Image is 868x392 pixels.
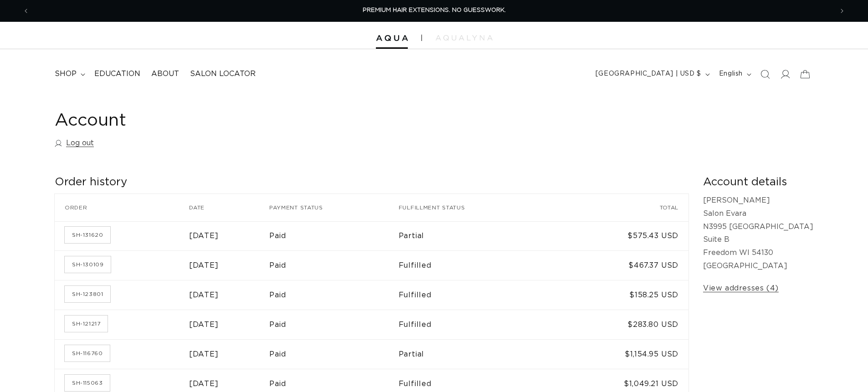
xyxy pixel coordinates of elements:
[89,64,146,84] a: Education
[55,175,688,189] h2: Order history
[189,351,219,358] time: [DATE]
[399,194,554,221] th: Fulfillment status
[554,280,688,310] td: $158.25 USD
[269,194,399,221] th: Payment status
[65,286,110,302] a: Order number SH-123801
[55,110,813,132] h1: Account
[269,250,399,280] td: Paid
[714,66,755,83] button: English
[185,64,261,84] a: Salon Locator
[55,137,94,150] a: Log out
[65,256,111,273] a: Order number SH-130109
[190,69,256,79] span: Salon Locator
[189,380,219,387] time: [DATE]
[65,316,108,332] a: Order number SH-121217
[554,250,688,280] td: $467.37 USD
[55,69,77,79] span: shop
[703,194,813,273] p: [PERSON_NAME] Salon Evara N3995 [GEOGRAPHIC_DATA] Suite B Freedom WI 54130 [GEOGRAPHIC_DATA]
[16,2,36,20] button: Previous announcement
[719,69,743,79] span: English
[189,291,219,299] time: [DATE]
[703,175,813,189] h2: Account details
[55,194,189,221] th: Order
[65,375,110,391] a: Order number SH-115063
[399,250,554,280] td: Fulfilled
[269,339,399,369] td: Paid
[399,221,554,251] td: Partial
[189,232,219,239] time: [DATE]
[596,69,701,79] span: [GEOGRAPHIC_DATA] | USD $
[269,221,399,251] td: Paid
[436,35,493,41] img: aqualyna.com
[49,64,89,84] summary: shop
[590,66,714,83] button: [GEOGRAPHIC_DATA] | USD $
[65,345,110,361] a: Order number SH-116760
[269,280,399,310] td: Paid
[376,35,408,41] img: Aqua Hair Extensions
[94,69,140,79] span: Education
[151,69,179,79] span: About
[146,64,185,84] a: About
[363,7,506,13] span: PREMIUM HAIR EXTENSIONS. NO GUESSWORK.
[554,221,688,251] td: $575.43 USD
[189,262,219,269] time: [DATE]
[703,282,779,295] a: View addresses (4)
[399,339,554,369] td: Partial
[554,339,688,369] td: $1,154.95 USD
[269,310,399,339] td: Paid
[554,194,688,221] th: Total
[189,321,219,328] time: [DATE]
[399,280,554,310] td: Fulfilled
[554,310,688,339] td: $283.80 USD
[189,194,269,221] th: Date
[65,227,110,243] a: Order number SH-131620
[832,2,852,20] button: Next announcement
[399,310,554,339] td: Fulfilled
[755,64,775,84] summary: Search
